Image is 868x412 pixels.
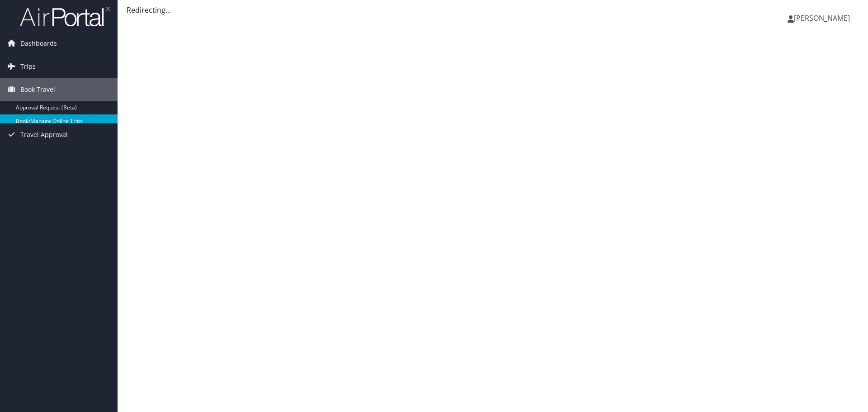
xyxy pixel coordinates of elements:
[127,5,859,15] div: Redirecting...
[20,6,110,27] img: airportal-logo.png
[20,78,55,101] span: Book Travel
[20,55,36,78] span: Trips
[20,32,57,55] span: Dashboards
[794,13,850,23] span: [PERSON_NAME]
[20,123,68,146] span: Travel Approval
[788,5,859,32] a: [PERSON_NAME]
